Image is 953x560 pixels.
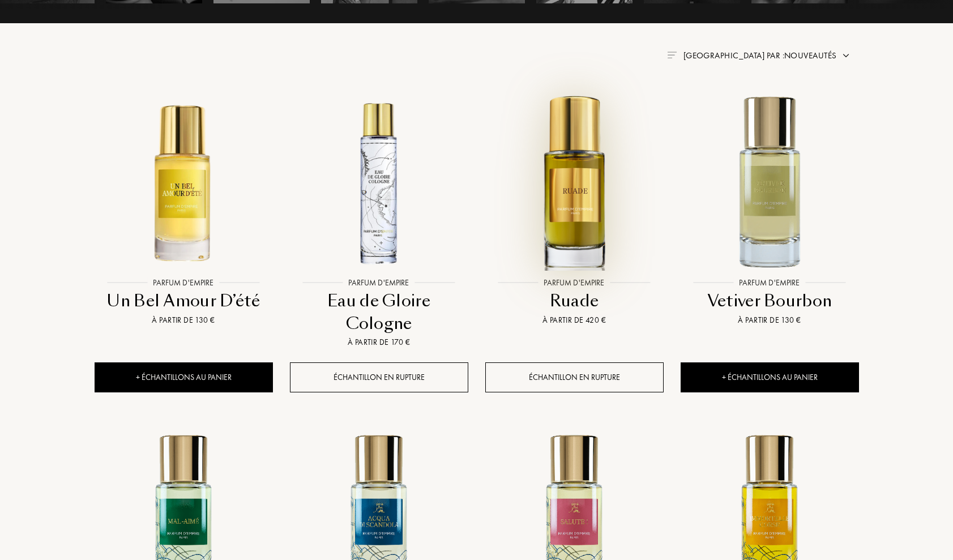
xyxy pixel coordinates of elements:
[667,52,676,58] img: filter_by.png
[95,82,273,340] a: Un Bel Amour D’été Parfum d'EmpireParfum d'EmpireUn Bel Amour D’étéÀ partir de 130 €
[290,362,468,392] div: Échantillon en rupture
[681,362,859,392] div: + Échantillons au panier
[291,95,467,271] img: Eau de Gloire Cologne Parfum d'Empire
[290,82,468,362] a: Eau de Gloire Cologne Parfum d'EmpireParfum d'EmpireEau de Gloire CologneÀ partir de 170 €
[294,336,464,348] div: À partir de 170 €
[485,82,664,340] a: Ruade Parfum d'EmpireParfum d'EmpireRuadeÀ partir de 420 €
[841,51,851,60] img: arrow.png
[294,290,464,335] div: Eau de Gloire Cologne
[683,50,837,61] span: [GEOGRAPHIC_DATA] par : Nouveautés
[99,314,268,326] div: À partir de 130 €
[485,362,664,392] div: Échantillon en rupture
[95,362,273,392] div: + Échantillons au panier
[486,95,663,271] img: Ruade Parfum d'Empire
[490,314,659,326] div: À partir de 420 €
[681,82,859,340] a: Vetiver Bourbon Parfum d'EmpireParfum d'EmpireVetiver BourbonÀ partir de 130 €
[685,314,854,326] div: À partir de 130 €
[96,95,272,271] img: Un Bel Amour D’été Parfum d'Empire
[682,95,858,271] img: Vetiver Bourbon Parfum d'Empire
